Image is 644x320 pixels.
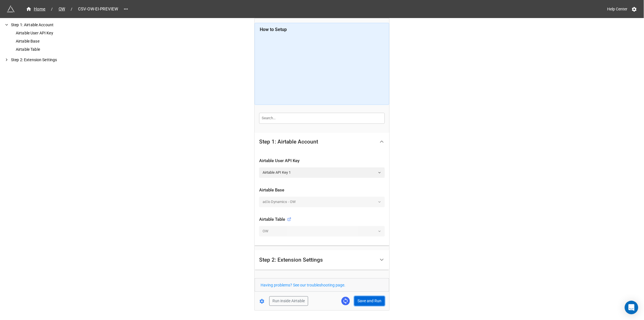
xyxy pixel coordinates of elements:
img: miniextensions-icon.73ae0678.png [7,5,15,13]
iframe: How to Automatically Export CSVs for Airtable Views [260,35,384,100]
div: Airtable Base [259,187,385,194]
input: Search... [259,113,385,123]
span: CSV-OW-EI-PREVIEW [75,6,121,12]
button: Save and Run [354,296,385,306]
div: Step 1: Airtable Account [255,133,389,151]
a: OW [55,6,68,12]
nav: breadcrumb [23,6,121,12]
div: Step 1: Airtable Account [10,22,90,28]
li: / [51,6,53,12]
div: Open Intercom Messenger [625,301,638,314]
div: Airtable User API Key [15,30,90,36]
b: How to Setup [260,27,287,32]
div: Step 2: Extension Settings [255,250,389,270]
li: / [71,6,72,12]
div: Airtable User API Key [259,158,385,164]
div: Step 1: Airtable Account [259,139,318,145]
div: Home [26,6,46,12]
a: Having problems? See our troubleshooting page. [261,283,345,287]
div: Airtable Base [15,38,90,44]
div: Step 2: Extension Settings [259,257,323,263]
a: Home [23,6,49,12]
div: Airtable Table [259,216,291,223]
div: Step 1: Airtable Account [255,151,389,246]
div: Airtable Table [15,47,90,52]
a: Sync Base Structure [341,297,350,305]
div: Step 2: Extension Settings [10,57,90,63]
a: Help Center [603,4,632,14]
a: Airtable API Key 1 [259,167,385,178]
span: OW [55,6,68,12]
button: Run inside Airtable [269,296,308,306]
